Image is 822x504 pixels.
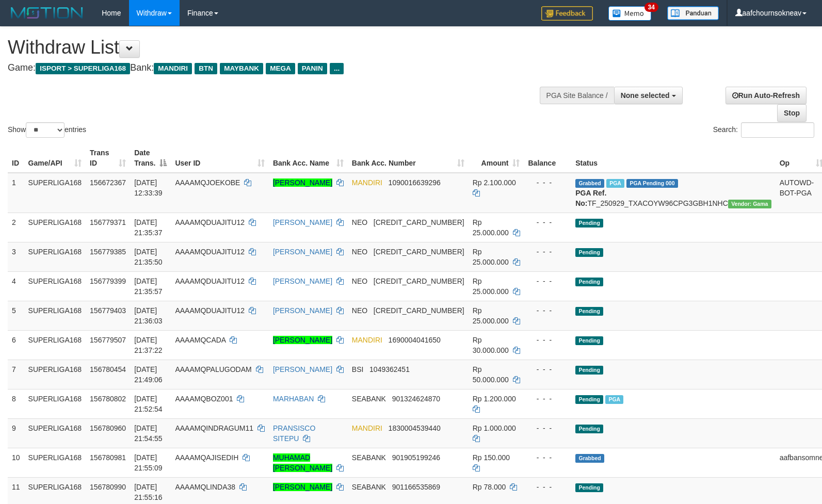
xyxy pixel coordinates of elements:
span: NEO [352,248,367,256]
span: Rp 25.000.000 [473,277,509,296]
img: Button%20Memo.svg [608,6,652,21]
td: 10 [8,448,24,477]
span: Grabbed [575,179,604,188]
span: Rp 25.000.000 [473,306,509,325]
th: Bank Acc. Name: activate to sort column ascending [269,143,348,173]
a: MUHAMAD [PERSON_NAME] [273,453,332,472]
span: [DATE] 21:54:55 [134,424,163,443]
span: Copy 901166535869 to clipboard [392,483,440,491]
span: Copy 901324624870 to clipboard [392,395,440,403]
td: SUPERLIGA168 [24,271,86,301]
span: AAAAMQDUAJITU12 [175,277,245,285]
span: Pending [575,395,603,404]
span: [DATE] 21:49:06 [134,365,163,384]
span: [DATE] 21:35:50 [134,248,163,266]
span: Pending [575,336,603,345]
span: Copy 5859457140486971 to clipboard [374,277,464,285]
td: TF_250929_TXACOYW96CPG3GBH1NHC [571,173,775,213]
span: 156780454 [90,365,126,373]
span: Grabbed [575,454,604,463]
span: NEO [352,218,367,226]
span: 156779399 [90,277,126,285]
td: 7 [8,360,24,389]
span: AAAAMQPALUGODAM [175,365,251,373]
td: SUPERLIGA168 [24,173,86,213]
span: Pending [575,425,603,433]
th: Game/API: activate to sort column ascending [24,143,86,173]
a: [PERSON_NAME] [273,306,332,315]
td: SUPERLIGA168 [24,389,86,418]
span: Marked by aafromsomean [605,395,623,404]
span: MANDIRI [352,336,382,344]
div: - - - [528,394,567,404]
a: [PERSON_NAME] [273,248,332,256]
button: None selected [614,87,683,104]
div: - - - [528,482,567,492]
span: Copy 5859457140486971 to clipboard [374,248,464,256]
span: 156779371 [90,218,126,226]
div: - - - [528,335,567,345]
td: 3 [8,242,24,271]
span: Pending [575,248,603,257]
a: Stop [777,104,807,122]
span: MANDIRI [352,178,382,187]
span: AAAAMQDUAJITU12 [175,218,245,226]
span: AAAAMQDUAJITU12 [175,306,245,315]
span: Vendor URL: https://trx31.1velocity.biz [728,200,771,208]
div: - - - [528,217,567,227]
span: 156779507 [90,336,126,344]
span: SEABANK [352,483,386,491]
td: SUPERLIGA168 [24,448,86,477]
span: 156779385 [90,248,126,256]
b: PGA Ref. No: [575,189,606,207]
td: SUPERLIGA168 [24,330,86,360]
span: AAAAMQCADA [175,336,225,344]
img: Feedback.jpg [541,6,593,21]
span: Pending [575,219,603,227]
span: Copy 901905199246 to clipboard [392,453,440,462]
a: Run Auto-Refresh [726,87,807,104]
span: Rp 1.200.000 [473,395,516,403]
span: 156780990 [90,483,126,491]
a: PRANSISCO SITEPU [273,424,315,443]
th: Status [571,143,775,173]
img: panduan.png [667,6,719,20]
span: [DATE] 21:52:54 [134,395,163,413]
div: - - - [528,177,567,188]
span: 156779403 [90,306,126,315]
span: AAAAMQDUAJITU12 [175,248,245,256]
span: ISPORT > SUPERLIGA168 [36,63,130,74]
span: MANDIRI [154,63,192,74]
div: - - - [528,423,567,433]
div: - - - [528,276,567,286]
span: Rp 1.000.000 [473,424,516,432]
th: Trans ID: activate to sort column ascending [86,143,130,173]
span: Pending [575,307,603,316]
span: [DATE] 21:36:03 [134,306,163,325]
span: 34 [644,3,658,12]
input: Search: [741,122,814,138]
td: SUPERLIGA168 [24,360,86,389]
span: Pending [575,483,603,492]
label: Search: [713,122,814,138]
h1: Withdraw List [8,37,538,58]
span: PGA Pending [626,179,678,188]
td: SUPERLIGA168 [24,213,86,242]
span: AAAAMQAJISEDIH [175,453,238,462]
div: - - - [528,364,567,375]
span: Marked by aafsengchandara [606,179,624,188]
span: AAAAMQINDRAGUM11 [175,424,253,432]
td: SUPERLIGA168 [24,301,86,330]
span: Copy 1830004539440 to clipboard [389,424,441,432]
th: Date Trans.: activate to sort column descending [130,143,171,173]
td: 1 [8,173,24,213]
img: MOTION_logo.png [8,5,86,21]
th: Amount: activate to sort column ascending [469,143,524,173]
span: NEO [352,306,367,315]
span: Rp 150.000 [473,453,510,462]
td: 9 [8,418,24,448]
td: 6 [8,330,24,360]
th: ID [8,143,24,173]
span: MAYBANK [220,63,263,74]
span: Copy 5859457140486971 to clipboard [374,306,464,315]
